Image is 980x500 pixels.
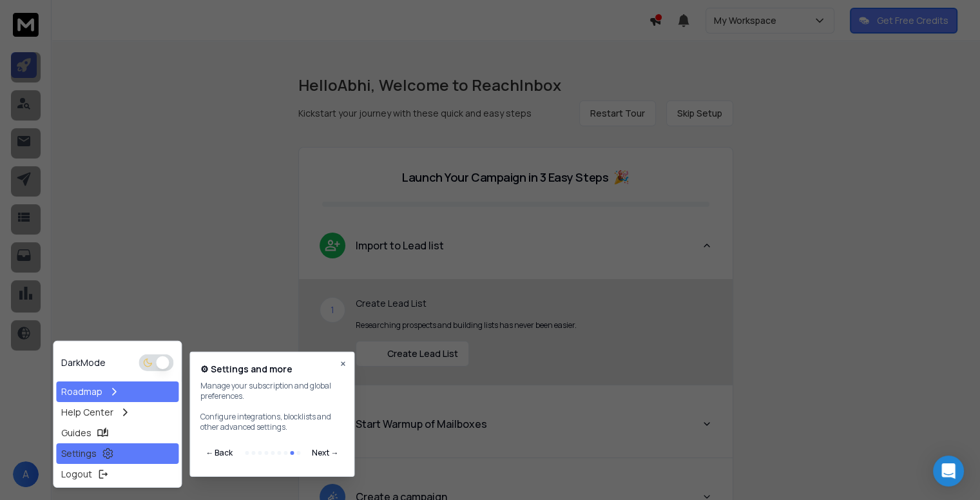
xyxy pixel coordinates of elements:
p: Get Free Credits [877,14,948,27]
button: leadStart Warmup of Mailboxes [299,401,733,457]
p: Kickstart your journey with these quick and easy steps [298,107,532,120]
div: leadImport to Lead list [299,279,733,385]
img: lead [324,237,341,253]
button: leadImport to Lead list [299,222,733,279]
a: Guides [56,423,178,443]
p: Guides [61,427,91,439]
p: Launch Your Campaign in 3 Easy Steps [402,168,608,186]
p: Import to Lead list [356,238,444,253]
p: Researching prospects and building lists has never been easier. [356,320,712,331]
p: Start Warmup of Mailboxes [356,416,487,432]
a: Settings [56,443,178,464]
p: My Workspace [714,14,782,27]
a: Help Center [56,402,178,423]
button: Restart Tour [579,101,656,126]
a: Roadmap [56,381,178,402]
p: Dark Mode [61,356,106,369]
div: 1 [320,297,345,323]
p: Settings [61,447,97,460]
button: A [13,461,39,487]
p: Create Lead List [356,297,712,310]
p: Roadmap [61,385,102,398]
img: lead [367,346,382,361]
p: Help Center [61,406,113,419]
span: Skip Setup [677,107,722,120]
h1: Hello Abhi , Welcome to ReachInbox [298,75,733,95]
span: 🎉 [613,168,629,186]
div: Open Intercom Messenger [933,456,964,486]
button: Create Lead List [356,341,469,367]
button: Get Free Credits [850,8,957,34]
p: Logout [61,468,92,481]
button: Skip Setup [666,101,733,126]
